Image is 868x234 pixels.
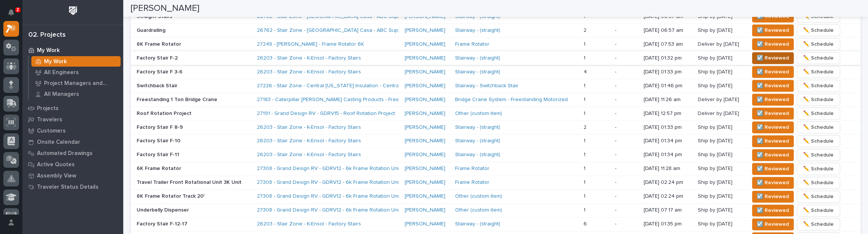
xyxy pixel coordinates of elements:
[797,80,840,92] button: ✏️ Schedule
[752,149,794,161] button: ☑️ Reviewed
[137,124,251,131] p: Factory Stair F 8-9
[404,179,445,186] a: [PERSON_NAME]
[797,191,840,203] button: ✏️ Schedule
[455,41,489,48] a: Frame Rotator
[698,192,734,200] p: Ship by [DATE]
[757,109,789,118] span: ☑️ Reviewed
[455,138,500,144] a: Stairway - (straight)
[615,124,638,131] p: -
[752,52,794,64] button: ☑️ Reviewed
[644,165,692,172] p: [DATE] 11:28 am
[797,149,840,161] button: ✏️ Schedule
[22,125,123,136] a: Customers
[757,164,789,173] span: ☑️ Reviewed
[757,137,789,146] span: ☑️ Reviewed
[615,110,638,117] p: -
[797,135,840,147] button: ✏️ Schedule
[757,220,789,229] span: ☑️ Reviewed
[797,163,840,175] button: ✏️ Schedule
[131,51,861,65] tr: Factory Stair F-226203 - Stair Zone - K-Ensol - Factory Stairs [PERSON_NAME] Stairway - (straight...
[644,83,692,89] p: [DATE] 01:46 pm
[131,106,861,120] tr: Roof Rotation Project27191 - Grand Design RV - GDRV15 - Roof Rotation Project [PERSON_NAME] Other...
[37,161,75,168] p: Active Quotes
[752,135,794,147] button: ☑️ Reviewed
[29,78,123,88] a: Project Managers and Engineers
[131,120,861,134] tr: Factory Stair F 8-926203 - Stair Zone - K-Ensol - Factory Stairs [PERSON_NAME] Stairway - (straig...
[131,65,861,79] tr: Factory Stair F 3-626203 - Stair Zone - K-Ensol - Factory Stairs [PERSON_NAME] Stairway - (straig...
[752,218,794,230] button: ☑️ Reviewed
[28,31,66,39] div: 02. Projects
[137,97,251,103] p: Freestanding 1 Ton Bridge Crane
[29,56,123,67] a: My Work
[583,164,587,172] p: 1
[22,148,123,159] a: Automated Drawings
[698,136,734,144] p: Ship by [DATE]
[583,178,587,186] p: 1
[137,207,251,213] p: Underbelly Dispenser
[404,138,445,144] a: [PERSON_NAME]
[644,221,692,227] p: [DATE] 01:35 pm
[803,206,834,215] span: ✏️ Schedule
[615,55,638,61] p: -
[404,97,445,103] a: [PERSON_NAME]
[257,179,400,186] a: 27308 - Grand Design RV - GDRV12 - 6k Frame Rotation Unit
[797,204,840,216] button: ✏️ Schedule
[583,95,587,103] p: 1
[137,110,251,117] p: Roof Rotation Project
[797,66,840,78] button: ✏️ Schedule
[455,152,500,158] a: Stairway - (straight)
[44,91,79,98] p: All Managers
[698,95,741,103] p: Deliver by [DATE]
[803,151,834,159] span: ✏️ Schedule
[757,192,789,201] span: ☑️ Reviewed
[9,9,19,21] div: Notifications2
[66,4,80,18] img: Workspace Logo
[797,94,840,106] button: ✏️ Schedule
[404,193,445,200] a: [PERSON_NAME]
[22,45,123,56] a: My Work
[131,176,861,189] tr: Travel Trailer Front Rotational Unit 3K Unit27308 - Grand Design RV - GDRV12 - 6k Frame Rotation ...
[131,162,861,176] tr: 6K Frame Rotator27308 - Grand Design RV - GDRV12 - 6k Frame Rotation Unit [PERSON_NAME] Frame Rot...
[644,110,692,117] p: [DATE] 12:57 pm
[455,207,502,213] a: Other (custom item)
[757,95,789,104] span: ☑️ Reviewed
[615,152,638,158] p: -
[698,109,741,117] p: Deliver by [DATE]
[757,206,789,215] span: ☑️ Reviewed
[131,3,199,14] h2: [PERSON_NAME]
[131,217,861,231] tr: Factory Stair F-12-1726203 - Stair Zone - K-Ensol - Factory Stairs [PERSON_NAME] Stairway - (stra...
[257,193,400,200] a: 27308 - Grand Design RV - GDRV12 - 6k Frame Rotation Unit
[455,55,500,61] a: Stairway - (straight)
[803,109,834,118] span: ✏️ Schedule
[131,24,861,37] tr: Guardrailing26762 - Stair Zone - [GEOGRAPHIC_DATA] Casa - ABC Supply Office [PERSON_NAME] Stairwa...
[615,179,638,186] p: -
[698,123,734,131] p: Ship by [DATE]
[257,152,361,158] a: 26203 - Stair Zone - K-Ensol - Factory Stairs
[615,27,638,34] p: -
[644,55,692,61] p: [DATE] 01:32 pm
[455,124,500,131] a: Stairway - (straight)
[404,124,445,131] a: [PERSON_NAME]
[137,179,251,186] p: Travel Trailer Front Rotational Unit 3K Unit
[803,54,834,63] span: ✏️ Schedule
[44,80,118,87] p: Project Managers and Engineers
[644,152,692,158] p: [DATE] 01:34 pm
[615,207,638,213] p: -
[615,138,638,144] p: -
[404,110,445,117] a: [PERSON_NAME]
[137,221,251,227] p: Factory Stair F-12-17
[583,136,587,144] p: 1
[37,139,80,146] p: Onsite Calendar
[797,24,840,36] button: ✏️ Schedule
[615,97,638,103] p: -
[22,103,123,114] a: Projects
[455,83,518,89] a: Stairway - Switchback Stair
[131,37,861,51] tr: 6K Frame Rotator27248 - [PERSON_NAME] - Frame Rotator 6K [PERSON_NAME] Frame Rotator 11 -[DATE] 0...
[29,67,123,78] a: All Engineers
[583,67,588,75] p: 4
[257,207,400,213] a: 27308 - Grand Design RV - GDRV12 - 6k Frame Rotation Unit
[16,7,19,12] p: 2
[455,110,502,117] a: Other (custom item)
[803,164,834,173] span: ✏️ Schedule
[583,26,588,34] p: 2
